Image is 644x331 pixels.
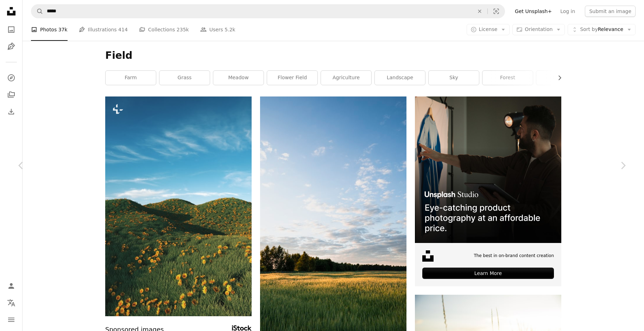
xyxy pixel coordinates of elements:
span: Sort by [580,26,598,32]
a: The best in on-brand content creationLearn More [415,96,561,286]
a: Log in [556,6,579,17]
a: nature [536,71,587,85]
a: Log in / Sign up [4,279,18,293]
span: 5.2k [225,26,235,33]
button: Sort byRelevance [568,24,636,35]
a: Users 5.2k [200,18,235,41]
button: Language [4,296,18,310]
a: flower field [267,71,317,85]
form: Find visuals sitewide [31,4,505,18]
a: Download History [4,105,18,119]
a: Next [602,132,644,199]
button: scroll list to the right [553,71,561,85]
button: Menu [4,313,18,327]
a: Explore [4,71,18,85]
button: Search Unsplash [31,5,43,18]
img: file-1631678316303-ed18b8b5cb9cimage [422,250,434,262]
a: farm [106,71,156,85]
h1: Field [105,49,561,62]
a: forest [482,71,533,85]
span: The best in on-brand content creation [474,253,554,259]
a: green grass field under blue sky during daytime [260,215,406,221]
button: Orientation [512,24,565,35]
a: Collections 235k [139,18,189,41]
img: a field of yellow flowers with a blue sky in the background [105,96,252,316]
a: meadow [213,71,264,85]
button: Visual search [488,5,505,18]
button: Submit an image [585,6,636,17]
a: Illustrations 414 [79,18,128,41]
span: License [479,26,498,32]
span: Orientation [525,26,553,32]
a: Illustrations [4,39,18,54]
div: Learn More [422,268,554,279]
button: Clear [472,5,487,18]
a: Get Unsplash+ [511,6,556,17]
img: file-1715714098234-25b8b4e9d8faimage [415,96,561,243]
span: 414 [118,26,128,33]
a: Photos [4,23,18,37]
a: sky [429,71,479,85]
a: landscape [375,71,425,85]
a: grass [159,71,210,85]
span: Relevance [580,26,623,33]
a: a field of yellow flowers with a blue sky in the background [105,203,252,209]
a: agriculture [321,71,371,85]
span: 235k [177,26,189,33]
a: Collections [4,88,18,102]
button: License [467,24,510,35]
